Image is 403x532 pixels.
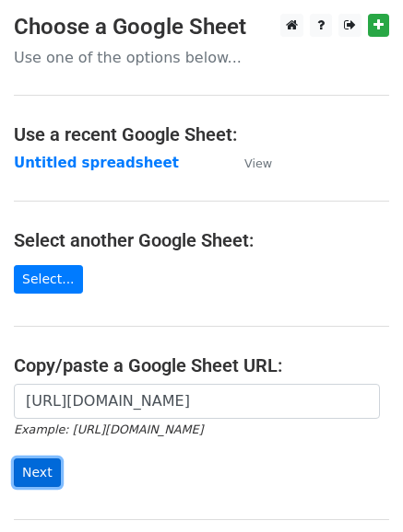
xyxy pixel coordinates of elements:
h4: Select another Google Sheet: [14,229,389,251]
h3: Choose a Google Sheet [14,14,389,40]
small: Example: [URL][DOMAIN_NAME] [14,422,203,436]
small: View [244,156,272,170]
p: Use one of the options below... [14,48,389,67]
input: Next [14,458,61,487]
iframe: Chat Widget [311,444,403,532]
h4: Use a recent Google Sheet: [14,123,389,145]
a: Select... [14,265,83,294]
a: Untitled spreadsheet [14,155,179,171]
input: Paste your Google Sheet URL here [14,384,380,419]
a: View [226,155,272,171]
h4: Copy/paste a Google Sheet URL: [14,354,389,376]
